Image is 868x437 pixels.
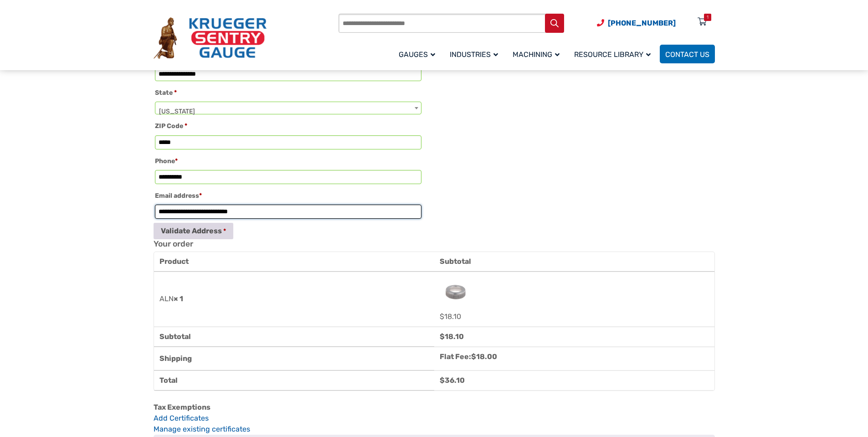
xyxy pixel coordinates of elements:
span: Machining [513,50,560,59]
span: $ [440,332,445,341]
label: Email address [155,190,421,202]
span: California [155,102,421,121]
td: ALN [154,272,434,327]
img: ALN [440,276,472,308]
div: 1 [707,14,709,21]
a: Manage existing certificates [154,425,250,433]
span: $ [440,376,445,385]
bdi: 36.10 [440,376,465,385]
strong: × 1 [174,294,183,303]
h3: Your order [154,239,715,249]
b: Tax Exemptions [154,403,211,411]
span: Contact Us [665,50,709,59]
label: Flat Fee: [440,352,497,361]
span: Industries [450,50,498,59]
span: $ [471,352,476,361]
a: Machining [507,43,569,65]
img: Krueger Sentry Gauge [154,17,267,59]
bdi: 18.10 [440,312,461,321]
label: Phone [155,155,421,168]
th: Subtotal [154,327,434,347]
a: Contact Us [660,45,715,63]
a: Resource Library [569,43,660,65]
th: Shipping [154,347,434,370]
bdi: 18.00 [471,352,497,361]
a: Phone Number (920) 434-8860 [597,17,676,29]
label: State [155,87,421,99]
th: Total [154,370,434,391]
span: Gauges [399,50,435,59]
span: $ [440,312,444,321]
th: Product [154,252,434,272]
label: ZIP Code [155,120,421,133]
span: Resource Library [574,50,651,59]
th: Subtotal [434,252,714,272]
span: State [155,102,421,114]
a: Add Certificates [154,413,715,424]
span: [PHONE_NUMBER] [608,19,676,27]
bdi: 18.10 [440,332,464,341]
a: Gauges [393,43,444,65]
a: Industries [444,43,507,65]
button: Validate Address [154,223,233,239]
